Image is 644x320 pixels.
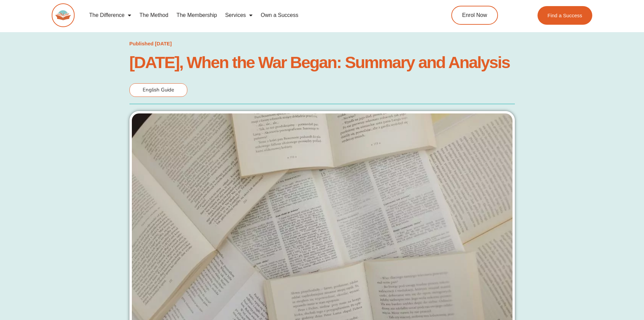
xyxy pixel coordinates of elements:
nav: Menu [85,7,421,23]
time: [DATE] [155,41,172,46]
a: The Method [135,7,172,23]
span: Find a Success [548,13,582,18]
a: The Difference [85,7,136,23]
a: The Membership [172,7,221,23]
a: Published [DATE] [129,39,172,48]
a: Enrol Now [451,6,498,25]
span: English Guide [143,86,174,93]
a: Own a Success [257,7,302,23]
span: Enrol Now [462,13,487,18]
h1: [DATE], When the War Began: Summary and Analysis [129,55,515,70]
a: Services [221,7,257,23]
a: Find a Success [538,6,593,25]
span: Published [129,41,154,46]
